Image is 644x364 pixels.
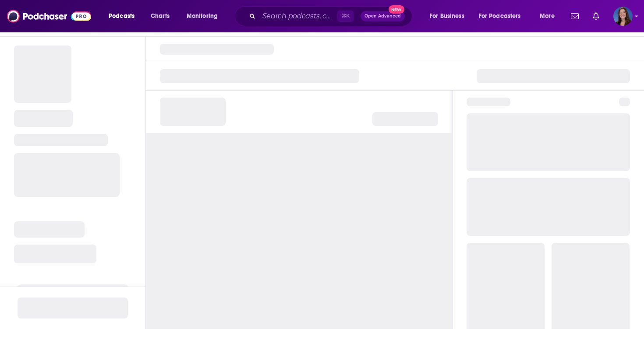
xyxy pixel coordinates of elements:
[180,9,229,23] button: open menu
[534,9,566,23] button: open menu
[151,10,170,22] span: Charts
[364,14,401,18] span: Open Advanced
[109,10,134,22] span: Podcasts
[424,9,475,23] button: open menu
[259,9,337,23] input: Search podcasts, credits, & more...
[243,6,421,26] div: Search podcasts, credits, & more...
[540,10,555,22] span: More
[613,7,633,26] span: Logged in as emmadonovan
[103,9,146,23] button: open menu
[7,8,91,24] img: Podchaser - Follow, Share and Rate Podcasts
[361,11,405,21] button: Open AdvancedNew
[589,9,603,24] a: Show notifications dropdown
[337,10,354,22] span: ⌘ K
[187,10,218,22] span: Monitoring
[613,7,633,26] button: Show profile menu
[145,9,175,23] a: Charts
[473,9,534,23] button: open menu
[613,7,633,26] img: User Profile
[479,10,521,22] span: For Podcasters
[389,5,404,14] span: New
[430,10,464,22] span: For Business
[567,9,582,24] a: Show notifications dropdown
